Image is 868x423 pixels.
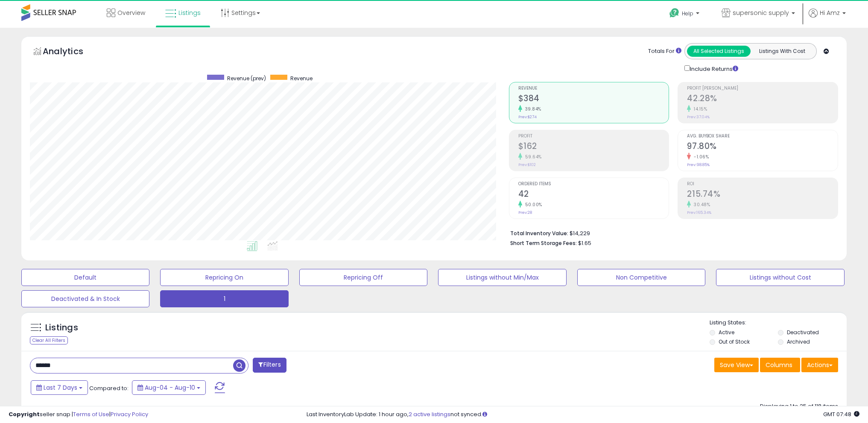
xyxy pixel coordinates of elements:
[648,47,681,55] div: Totals For
[253,358,286,373] button: Filters
[518,162,536,167] small: Prev: $102
[760,358,800,372] button: Columns
[160,269,288,286] button: Repricing On
[522,201,542,208] small: 50.00%
[801,358,838,372] button: Actions
[687,86,838,91] span: Profit [PERSON_NAME]
[31,380,88,395] button: Last 7 Days
[750,46,814,57] button: Listings With Cost
[227,75,266,82] span: Revenue (prev)
[518,141,669,153] h2: $162
[687,93,838,105] h2: 42.28%
[663,1,708,28] a: Help
[89,384,129,392] span: Compared to:
[510,239,577,247] b: Short Term Storage Fees:
[687,189,838,201] h2: 215.74%
[21,269,149,286] button: Default
[43,45,100,59] h5: Analytics
[117,9,145,17] span: Overview
[719,329,734,336] label: Active
[682,10,693,17] span: Help
[45,322,78,334] h5: Listings
[687,114,710,120] small: Prev: 37.04%
[719,338,750,345] label: Out of Stock
[111,410,148,418] a: Privacy Policy
[687,141,838,153] h2: 97.80%
[518,86,669,91] span: Revenue
[299,269,427,286] button: Repricing Off
[787,338,810,345] label: Archived
[687,162,710,167] small: Prev: 98.85%
[160,290,288,307] button: 1
[787,329,819,336] label: Deactivated
[438,269,566,286] button: Listings without Min/Max
[691,106,707,112] small: 14.15%
[30,336,68,344] div: Clear All Filters
[522,106,541,112] small: 39.84%
[132,380,206,395] button: Aug-04 - Aug-10
[145,383,195,392] span: Aug-04 - Aug-10
[733,9,789,17] span: supersonic supply
[9,410,40,418] strong: Copyright
[766,361,792,369] span: Columns
[510,230,568,237] b: Total Inventory Value:
[687,46,751,57] button: All Selected Listings
[716,269,844,286] button: Listings without Cost
[518,93,669,105] h2: $384
[823,410,859,418] span: 2025-08-18 07:48 GMT
[73,410,109,418] a: Terms of Use
[21,290,149,307] button: Deactivated & In Stock
[518,134,669,139] span: Profit
[522,154,542,160] small: 59.64%
[678,64,748,73] div: Include Returns
[687,134,838,139] span: Avg. Buybox Share
[518,182,669,187] span: Ordered Items
[820,9,840,17] span: Hi Amz
[409,410,450,418] a: 2 active listings
[710,319,847,327] p: Listing States:
[687,210,711,215] small: Prev: 165.34%
[518,189,669,201] h2: 42
[669,8,680,18] i: Get Help
[577,269,705,286] button: Non Competitive
[714,358,759,372] button: Save View
[518,210,532,215] small: Prev: 28
[809,9,846,28] a: Hi Amz
[44,383,77,392] span: Last 7 Days
[290,75,313,82] span: Revenue
[510,228,832,238] li: $14,229
[9,411,148,419] div: seller snap | |
[178,9,201,17] span: Listings
[691,154,709,160] small: -1.06%
[578,239,591,247] span: $1.65
[687,182,838,187] span: ROI
[518,114,537,120] small: Prev: $274
[307,411,859,419] div: Last InventoryLab Update: 1 hour ago, not synced.
[691,201,710,208] small: 30.48%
